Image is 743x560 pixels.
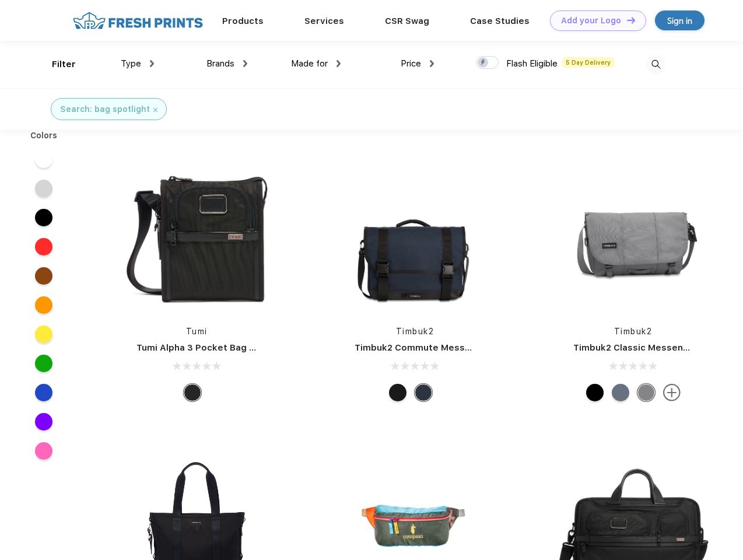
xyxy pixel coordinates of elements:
img: func=resize&h=266 [556,159,711,314]
span: Type [121,58,141,69]
a: Timbuk2 [396,327,434,336]
span: Brands [206,58,234,69]
a: Timbuk2 Classic Messenger Bag [573,342,718,353]
img: dropdown.png [337,60,341,67]
img: more.svg [663,384,681,401]
div: Eco Gunmetal [637,384,655,401]
a: Products [222,16,264,26]
img: filter_cancel.svg [153,108,157,112]
img: func=resize&h=266 [119,159,274,314]
div: Sign in [667,14,692,27]
div: Black [184,384,201,401]
div: Eco Lightbeam [612,384,629,401]
img: fo%20logo%202.webp [69,10,206,31]
img: desktop_search.svg [646,55,665,74]
span: Price [401,58,421,69]
span: 5 Day Delivery [562,57,614,68]
a: Timbuk2 [614,327,653,336]
img: dropdown.png [150,60,154,67]
span: Flash Eligible [506,58,558,69]
img: DT [627,17,635,23]
div: Filter [52,58,76,71]
div: Add your Logo [561,16,621,26]
div: Eco Nautical [415,384,432,401]
img: dropdown.png [430,60,434,67]
div: Colors [22,129,66,142]
div: Search: bag spotlight [60,103,150,116]
div: Eco Black [389,384,406,401]
img: dropdown.png [243,60,247,67]
span: Made for [291,58,328,69]
img: func=resize&h=266 [337,159,492,314]
a: Tumi Alpha 3 Pocket Bag Small [136,342,273,353]
div: Eco Black [586,384,604,401]
a: Timbuk2 Commute Messenger Bag [355,342,511,353]
a: Sign in [655,10,705,30]
a: Tumi [186,327,208,336]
